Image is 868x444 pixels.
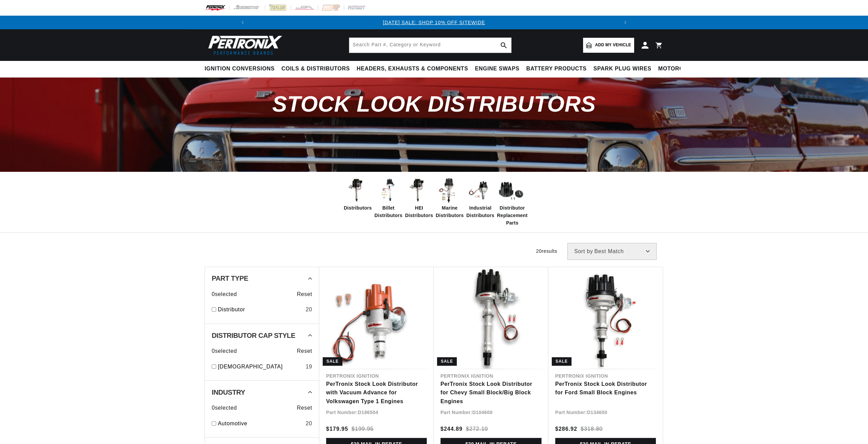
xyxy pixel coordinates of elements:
[496,38,511,53] button: search button
[306,419,312,428] div: 20
[212,275,248,282] span: Part Type
[212,290,237,299] span: 0 selected
[250,19,619,26] div: 1 of 3
[344,177,371,212] a: Distributors Distributors
[405,177,432,204] img: HEI Distributors
[497,204,528,227] span: Distributor Replacement Parts
[250,19,619,26] div: Announcement
[523,61,590,77] summary: Battery Products
[405,204,433,219] span: HEI Distributors
[618,16,632,29] button: Translation missing: en.sections.announcements.next_announcement
[344,177,371,204] img: Distributors
[374,177,402,219] a: Billet Distributors Billet Distributors
[353,61,471,77] summary: Headers, Exhausts & Components
[567,243,657,260] select: Sort by
[349,38,511,53] input: Search Part #, Category or Keyword
[497,177,524,204] img: Distributor Replacement Parts
[306,305,312,314] div: 20
[497,177,524,227] a: Distributor Replacement Parts Distributor Replacement Parts
[574,249,593,254] span: Sort by
[205,65,275,72] span: Ignition Conversions
[374,204,402,219] span: Billet Distributors
[655,61,702,77] summary: Motorcycle
[278,61,353,77] summary: Coils & Distributors
[526,65,586,72] span: Battery Products
[436,204,464,219] span: Marine Distributors
[555,380,656,397] a: PerTronix Stock Look Distributor for Ford Small Block Engines
[383,20,485,25] a: [DATE] SALE: SHOP 10% OFF SITEWIDE
[212,404,237,412] span: 0 selected
[536,248,557,254] span: 20 results
[205,33,283,57] img: Pertronix
[595,42,631,48] span: Add my vehicle
[374,177,402,204] img: Billet Distributors
[188,16,680,29] slideshow-component: Translation missing: en.sections.announcements.announcement_bar
[475,65,519,72] span: Engine Swaps
[218,362,303,371] a: [DEMOGRAPHIC_DATA]
[297,347,312,356] span: Reset
[466,177,494,219] a: Industrial Distributors Industrial Distributors
[272,92,596,116] span: Stock Look Distributors
[466,177,494,204] img: Industrial Distributors
[218,305,303,314] a: Distributor
[593,65,651,72] span: Spark Plug Wires
[436,177,463,204] img: Marine Distributors
[297,290,312,299] span: Reset
[466,204,494,219] span: Industrial Distributors
[306,362,312,371] div: 19
[436,177,463,219] a: Marine Distributors Marine Distributors
[440,380,542,406] a: PerTronix Stock Look Distributor for Chevy Small Block/Big Block Engines
[282,65,350,72] span: Coils & Distributors
[297,404,312,412] span: Reset
[658,65,699,72] span: Motorcycle
[236,16,250,29] button: Translation missing: en.sections.announcements.previous_announcement
[212,332,295,339] span: Distributor Cap Style
[344,204,372,212] span: Distributors
[405,177,432,219] a: HEI Distributors HEI Distributors
[583,38,634,53] a: Add my vehicle
[218,419,303,428] a: Automotive
[212,389,245,396] span: Industry
[326,380,427,406] a: PerTronix Stock Look Distributor with Vacuum Advance for Volkswagen Type 1 Engines
[590,61,655,77] summary: Spark Plug Wires
[212,347,237,356] span: 0 selected
[357,65,468,72] span: Headers, Exhausts & Components
[471,61,523,77] summary: Engine Swaps
[205,61,278,77] summary: Ignition Conversions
